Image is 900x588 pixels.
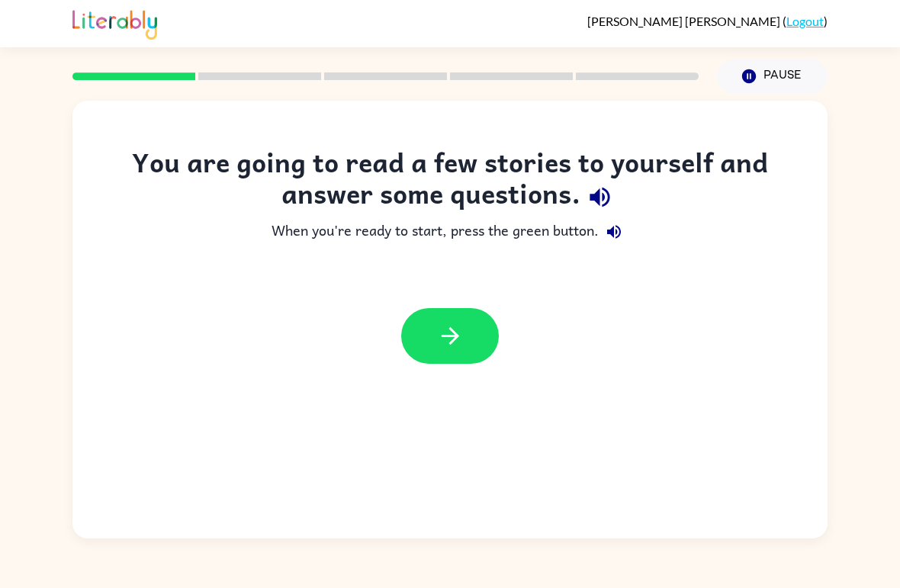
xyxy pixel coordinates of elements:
button: Pause [717,59,828,94]
div: When you're ready to start, press the green button. [103,217,797,247]
div: You are going to read a few stories to yourself and answer some questions. [103,146,797,217]
div: ( ) [587,14,828,28]
img: Literably [72,6,157,40]
span: [PERSON_NAME] [PERSON_NAME] [587,14,783,28]
a: Logout [786,14,824,28]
